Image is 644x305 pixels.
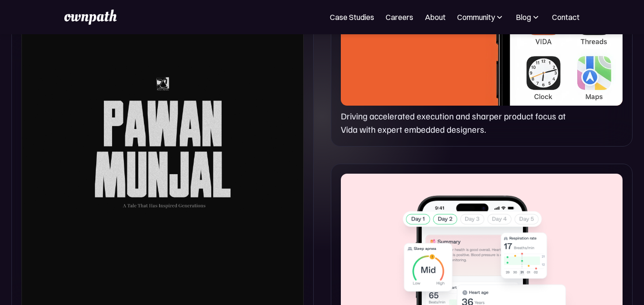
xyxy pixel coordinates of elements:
p: Driving accelerated execution and sharper product focus at Vida with expert embedded designers. [341,109,566,137]
div: Community [457,11,495,23]
div: Blog [516,11,531,23]
div: Community [457,11,504,23]
div: Blog [516,11,541,23]
a: Careers [386,11,413,23]
a: About [425,11,446,23]
a: Contact [552,11,580,23]
a: Case Studies [330,11,374,23]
